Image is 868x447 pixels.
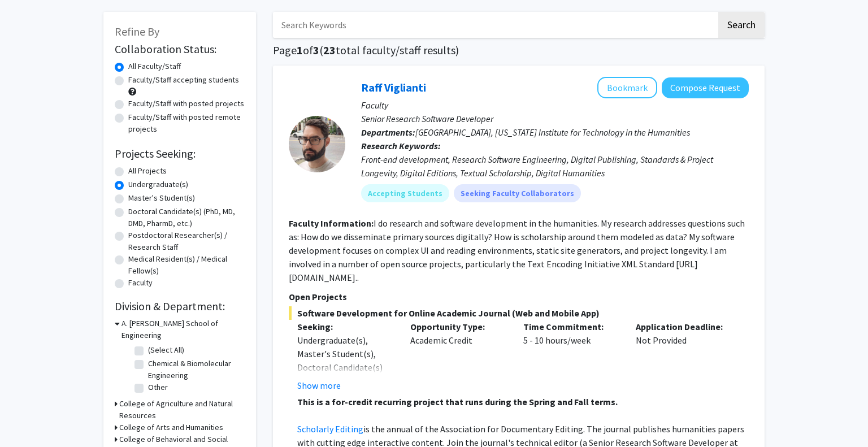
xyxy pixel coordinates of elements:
button: Add Raff Viglianti to Bookmarks [597,77,657,98]
label: Chemical & Biomolecular Engineering [148,358,242,381]
span: [GEOGRAPHIC_DATA], [US_STATE] Institute for Technology in the Humanities [415,127,690,138]
span: 3 [313,43,319,57]
mat-chip: Seeking Faculty Collaborators [454,184,581,202]
b: Faculty Information: [289,218,374,229]
label: Medical Resident(s) / Medical Fellow(s) [128,253,245,277]
p: Faculty [361,98,749,112]
button: Search [718,12,765,38]
label: Doctoral Candidate(s) (PhD, MD, DMD, PharmD, etc.) [128,206,245,229]
h1: Page of ( total faculty/staff results) [273,44,765,57]
a: Raff Viglianti [361,80,426,94]
h2: Projects Seeking: [115,147,245,160]
label: Faculty/Staff with posted remote projects [128,111,245,135]
a: Scholarly Editing [297,423,363,435]
span: 1 [297,43,303,57]
b: Departments: [361,127,415,138]
label: All Projects [128,165,167,177]
strong: This is a for-credit recurring project that runs during the Spring and Fall terms. [297,396,618,407]
label: (Select All) [148,344,184,356]
label: Master's Student(s) [128,192,195,204]
div: Undergraduate(s), Master's Student(s), Doctoral Candidate(s) (PhD, MD, DMD, PharmD, etc.) [297,333,393,401]
h3: College of Arts and Humanities [119,422,223,433]
button: Compose Request to Raff Viglianti [662,77,749,98]
p: Application Deadline: [636,320,732,333]
button: Show more [297,379,341,392]
span: 23 [323,43,336,57]
fg-read-more: I do research and software development in the humanities. My research addresses questions such as... [289,218,745,283]
input: Search Keywords [273,12,717,38]
p: Senior Research Software Developer [361,112,749,125]
p: Time Commitment: [523,320,619,333]
b: Research Keywords: [361,140,441,151]
label: Undergraduate(s) [128,179,188,190]
span: Refine By [115,24,159,38]
h3: A. [PERSON_NAME] School of Engineering [121,318,245,341]
div: 5 - 10 hours/week [515,320,628,392]
label: Faculty/Staff with posted projects [128,98,244,110]
p: Open Projects [289,290,749,303]
label: Other [148,381,168,393]
label: All Faculty/Staff [128,60,181,72]
mat-chip: Accepting Students [361,184,449,202]
p: Seeking: [297,320,393,333]
h3: College of Agriculture and Natural Resources [119,398,245,422]
label: Faculty [128,277,153,289]
div: Not Provided [627,320,740,392]
span: Software Development for Online Academic Journal (Web and Mobile App) [289,306,749,320]
h2: Collaboration Status: [115,42,245,56]
label: Faculty/Staff accepting students [128,74,239,86]
div: Academic Credit [402,320,515,392]
label: Postdoctoral Researcher(s) / Research Staff [128,229,245,253]
iframe: Chat [8,396,48,439]
div: Front-end development, Research Software Engineering, Digital Publishing, Standards & Project Lon... [361,153,749,180]
p: Opportunity Type: [410,320,506,333]
h2: Division & Department: [115,300,245,313]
